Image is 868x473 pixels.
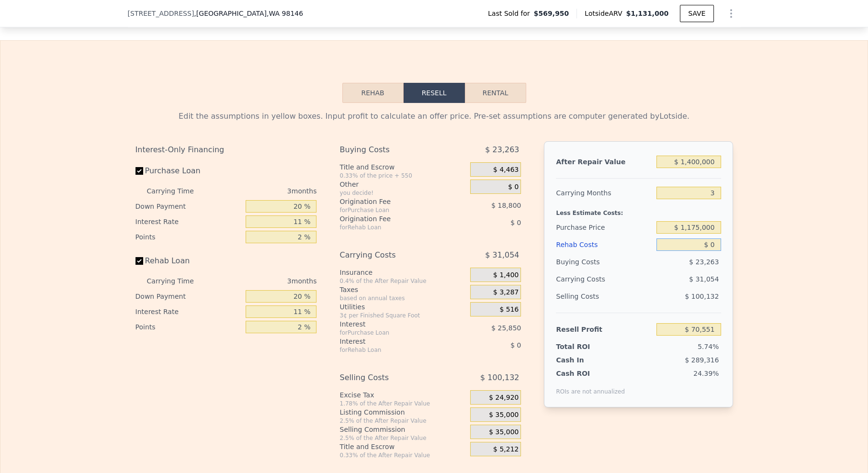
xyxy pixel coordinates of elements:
[135,289,242,304] div: Down Payment
[493,445,519,454] span: $ 5,212
[556,236,653,253] div: Rehab Costs
[339,329,446,337] div: for Purchase Loan
[339,277,466,285] div: 0.4% of the After Repair Value
[135,214,242,229] div: Interest Rate
[135,229,242,245] div: Points
[339,417,466,425] div: 2.5% of the After Repair Value
[339,189,466,197] div: you decide!
[128,9,194,18] span: [STREET_ADDRESS]
[135,141,317,158] div: Interest-Only Financing
[339,180,466,189] div: Other
[339,197,446,206] div: Origination Fee
[698,343,719,350] span: 5.74%
[339,400,466,407] div: 1.78% of the After Repair Value
[489,428,519,437] span: $ 35,000
[135,167,143,175] input: Purchase Loan
[685,293,719,300] span: $ 100,132
[556,202,721,219] div: Less Estimate Costs:
[339,214,446,224] div: Origination Fee
[556,355,616,365] div: Cash In
[556,153,653,170] div: After Repair Value
[342,83,404,103] button: Rehab
[194,9,303,18] span: , [GEOGRAPHIC_DATA]
[493,166,519,174] span: $ 4,463
[626,10,669,17] span: $1,131,000
[339,369,446,386] div: Selling Costs
[135,304,242,319] div: Interest Rate
[556,369,625,378] div: Cash ROI
[534,9,569,18] span: $569,950
[556,321,653,338] div: Resell Profit
[135,111,733,122] div: Edit the assumptions in yellow boxes. Input profit to calculate an offer price. Pre-set assumptio...
[339,162,466,172] div: Title and Escrow
[339,268,466,277] div: Insurance
[135,257,143,265] input: Rehab Loan
[339,337,446,346] div: Interest
[480,369,519,386] span: $ 100,132
[556,288,653,305] div: Selling Costs
[499,305,519,314] span: $ 516
[339,172,466,180] div: 0.33% of the price + 550
[339,141,446,158] div: Buying Costs
[489,394,519,402] span: $ 24,920
[556,342,616,351] div: Total ROI
[585,9,626,18] span: Lotside ARV
[135,162,242,180] label: Purchase Loan
[339,442,466,451] div: Title and Escrow
[491,202,521,209] span: $ 18,800
[404,83,465,103] button: Resell
[491,324,521,332] span: $ 25,850
[339,434,466,442] div: 2.5% of the After Repair Value
[267,10,303,17] span: , WA 98146
[488,9,534,18] span: Last Sold for
[339,247,446,264] div: Carrying Costs
[339,224,446,231] div: for Rehab Loan
[147,273,209,289] div: Carrying Time
[339,302,466,312] div: Utilities
[339,407,466,417] div: Listing Commission
[693,370,719,377] span: 24.39%
[685,356,719,364] span: $ 289,316
[339,206,446,214] div: for Purchase Loan
[508,183,519,191] span: $ 0
[135,319,242,335] div: Points
[689,275,719,283] span: $ 31,054
[556,270,616,288] div: Carrying Costs
[339,319,446,329] div: Interest
[213,273,317,289] div: 3 months
[339,346,446,354] div: for Rehab Loan
[485,141,519,158] span: $ 23,263
[689,258,719,266] span: $ 23,263
[147,183,209,199] div: Carrying Time
[493,288,519,297] span: $ 3,287
[339,425,466,434] div: Selling Commission
[213,183,317,199] div: 3 months
[339,451,466,459] div: 0.33% of the After Repair Value
[135,252,242,270] label: Rehab Loan
[556,253,653,270] div: Buying Costs
[135,199,242,214] div: Down Payment
[556,378,625,395] div: ROIs are not annualized
[556,219,653,236] div: Purchase Price
[485,247,519,264] span: $ 31,054
[680,5,713,22] button: SAVE
[493,271,519,280] span: $ 1,400
[465,83,526,103] button: Rental
[510,341,521,349] span: $ 0
[339,312,466,319] div: 3¢ per Finished Square Foot
[489,411,519,419] span: $ 35,000
[339,390,466,400] div: Excise Tax
[721,4,741,23] button: Show Options
[339,294,466,302] div: based on annual taxes
[556,184,653,202] div: Carrying Months
[339,285,466,294] div: Taxes
[510,219,521,226] span: $ 0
